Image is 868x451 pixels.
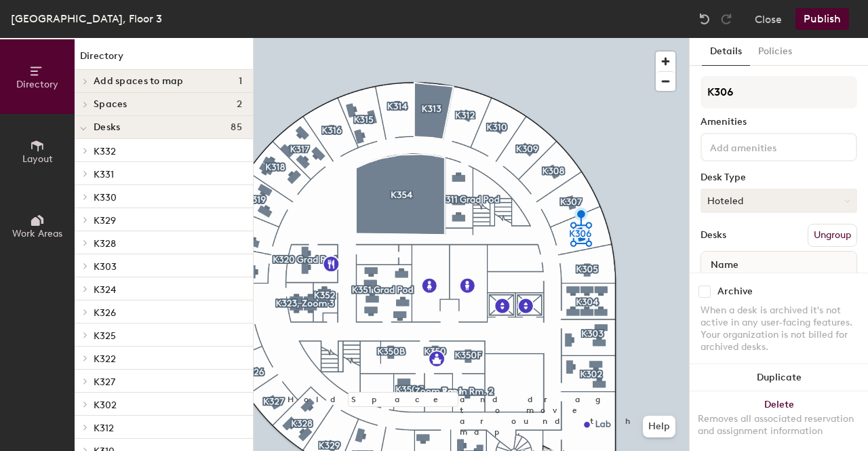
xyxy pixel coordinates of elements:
[643,416,675,437] button: Help
[701,305,857,353] div: When a desk is archived it's not active in any user-facing features. Your organization is not bil...
[94,376,115,388] span: K327
[690,391,868,451] button: DeleteRemoves all associated reservation and assignment information
[94,146,116,157] span: K332
[702,38,750,66] button: Details
[94,192,117,203] span: K330
[22,153,53,165] span: Layout
[94,307,116,319] span: K326
[11,10,162,27] div: [GEOGRAPHIC_DATA], Floor 3
[237,99,242,110] span: 2
[94,353,116,365] span: K322
[16,79,58,90] span: Directory
[698,413,860,437] div: Removes all associated reservation and assignment information
[755,8,782,30] button: Close
[94,238,116,250] span: K328
[717,286,753,297] div: Archive
[94,330,116,342] span: K325
[698,12,711,26] img: Undo
[239,76,242,87] span: 1
[94,399,117,411] span: K302
[701,117,857,128] div: Amenities
[707,138,829,155] input: Add amenities
[94,215,116,227] span: K329
[94,122,120,133] span: Desks
[701,172,857,183] div: Desk Type
[808,224,857,247] button: Ungroup
[94,99,127,110] span: Spaces
[750,38,800,66] button: Policies
[94,423,114,434] span: K312
[231,122,242,133] span: 85
[94,284,116,296] span: K324
[690,364,868,391] button: Duplicate
[795,8,849,30] button: Publish
[94,261,117,273] span: K303
[704,253,745,277] span: Name
[94,169,114,180] span: K331
[12,228,62,239] span: Work Areas
[701,189,857,213] button: Hoteled
[701,230,726,241] div: Desks
[719,12,733,26] img: Redo
[94,76,184,87] span: Add spaces to map
[75,49,253,70] h1: Directory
